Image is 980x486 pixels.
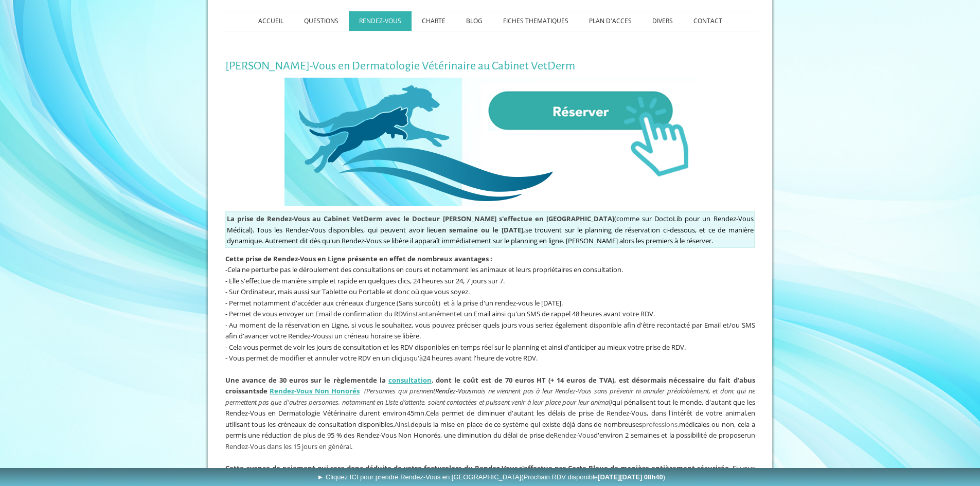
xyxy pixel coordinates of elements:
[225,60,755,73] h1: [PERSON_NAME]-Vous en Dermatologie Vétérinaire au Cabinet VetDerm
[294,11,349,31] a: QUESTIONS
[651,408,747,418] span: dans l'intérêt de votre animal,
[227,214,639,223] span: (comme
[554,430,594,440] span: Rendez-Vous
[225,276,505,285] span: - Elle s'effectue de manière simple et rapide en quelques clics, 24 heures sur 24, 7 jours sur 7.
[317,463,450,473] span: qui sera donc déduite de votre facture
[456,11,493,31] a: BLOG
[395,420,411,429] span: Ainsi,
[225,309,655,318] span: - Permet de vous envoyer un Email de confirmation du RDV et un Email ainsi qu'un SMS de rappel 48...
[225,430,755,451] span: un Rendez-Vous dans les 15 jours en général
[407,408,414,418] span: 45
[436,375,491,385] strong: dont le coût est
[401,353,423,363] span: jusqu'à
[642,11,683,31] a: DIVERS
[438,225,525,235] span: en semaine ou le [DATE],
[225,254,492,263] span: Cette p
[683,11,733,31] a: CONTACT
[579,11,642,31] a: PLAN D'ACCES
[225,265,227,274] span: -
[426,408,649,418] span: Cela permet de diminuer d'autant les délais de prise de Rendez-Vous,
[259,386,268,395] span: de
[349,11,412,31] a: RENDEZ-VOUS
[407,309,456,318] span: instantanément
[419,331,421,340] span: .
[225,375,331,385] b: Une avance de 30 euros sur le
[225,463,755,484] span: . Si vous avez une mutuelle pour votre animal, une facture globale vous sera faite et cette avanc...
[328,331,419,340] span: si un créneau horaire se libère
[270,386,360,395] a: Rendez-Vous Non Honorés
[333,375,369,385] b: règlement
[412,11,456,31] a: CHARTE
[225,298,563,308] span: - Permet notamment d'accéder aux créneaux d’urgence (Sans surcoût) et à la prise d'un rendez-vous...
[225,343,686,352] span: - Cela vous permet de voir les jours de consultation et les RDV disponibles en temps réel sur le ...
[521,473,665,481] span: (Prochain RDV disponible )
[225,463,518,473] strong: Cette avance de paiement, lors du Rendez-Vous
[493,11,579,31] a: FICHES THEMATIQUES
[435,386,472,395] span: Rendez-Vous
[284,78,696,206] img: Rendez-Vous en Ligne au Cabinet VetDerm
[225,463,729,473] span: ,
[227,214,614,223] strong: La prise de Rendez-Vous au Cabinet VetDerm avec le Docteur [PERSON_NAME] s'effectue en [GEOGRAPHI...
[225,353,538,363] span: - Vous permet de modifier et annuler votre RDV en un clic 24 heures avant l'heure de votre RDV.
[369,375,386,385] b: de la
[225,287,470,296] span: - Sur Ordinateur, mais aussi sur Tablette ou Portable et donc où que vous soyez.
[642,420,679,429] span: professions,
[250,254,492,263] span: rise de Rendez-Vous en Ligne présente en effet de nombreux avantages :
[519,463,729,473] strong: s'effectue par Carte Bleue de manière entièrement sécurisée
[388,375,432,385] a: consultation
[227,214,754,235] span: sur DoctoLib pour un Rendez-Vous Médical). Tous les Rendez-Vous disponibles, qui peuvent avoir lieu
[248,11,294,31] a: ACCUEIL
[225,320,755,341] span: - Au moment de la réservation en Ligne, si vous le souhaitez, vous pouvez préciser quels jours vo...
[225,408,755,451] span: en utilisant tous les créneaux de consultation disponibles. depuis la mise en place de ce système...
[317,473,665,481] span: ► Cliquez ICI pour prendre Rendez-Vous en [GEOGRAPHIC_DATA]
[225,386,755,407] em: (Personnes qui prennent mais ne viennent pas à leur Rendez-Vous sans prévenir ni annuler préalabl...
[227,265,623,274] span: Cela ne perturbe pas le déroulement des consultations en cours et notamment les animaux et leurs ...
[598,473,663,481] b: [DATE][DATE] 08h40
[225,375,755,396] span: ,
